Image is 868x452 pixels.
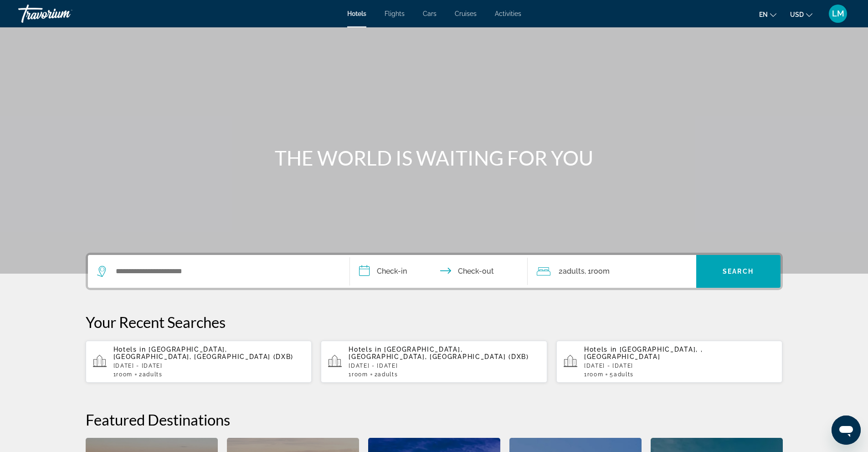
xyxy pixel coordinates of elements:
[790,11,804,18] span: USD
[584,363,776,369] p: [DATE] - [DATE]
[759,8,776,21] button: Change language
[614,371,634,378] span: Adults
[559,265,585,278] span: 2
[352,371,368,378] span: Room
[86,410,783,429] h2: Featured Destinations
[347,10,366,17] a: Hotels
[423,10,437,17] a: Cars
[143,371,163,378] span: Adults
[113,371,133,378] span: 1
[18,2,109,26] a: Travorium
[528,255,696,288] button: Travelers: 2 adults, 0 children
[375,371,398,378] span: 2
[832,9,844,18] span: LM
[385,10,405,17] a: Flights
[584,346,703,360] span: [GEOGRAPHIC_DATA], , [GEOGRAPHIC_DATA]
[113,363,305,369] p: [DATE] - [DATE]
[321,340,547,383] button: Hotels in [GEOGRAPHIC_DATA], [GEOGRAPHIC_DATA], [GEOGRAPHIC_DATA] (DXB)[DATE] - [DATE]1Room2Adults
[563,267,585,275] span: Adults
[349,346,529,360] span: [GEOGRAPHIC_DATA], [GEOGRAPHIC_DATA], [GEOGRAPHIC_DATA] (DXB)
[116,371,133,378] span: Room
[759,11,768,18] span: en
[832,416,861,445] iframe: Button to launch messaging window
[591,267,610,275] span: Room
[139,371,163,378] span: 2
[826,4,850,23] button: User Menu
[113,346,294,360] span: [GEOGRAPHIC_DATA], [GEOGRAPHIC_DATA], [GEOGRAPHIC_DATA] (DXB)
[263,146,605,170] h1: THE WORLD IS WAITING FOR YOU
[86,313,783,331] p: Your Recent Searches
[88,255,781,288] div: Search widget
[723,268,754,275] span: Search
[455,10,477,17] a: Cruises
[349,371,368,378] span: 1
[495,10,521,17] a: Activities
[587,371,604,378] span: Room
[349,346,381,353] span: Hotels in
[584,371,603,378] span: 1
[790,8,812,21] button: Change currency
[378,371,398,378] span: Adults
[585,265,610,278] span: , 1
[350,255,528,288] button: Check in and out dates
[86,340,312,383] button: Hotels in [GEOGRAPHIC_DATA], [GEOGRAPHIC_DATA], [GEOGRAPHIC_DATA] (DXB)[DATE] - [DATE]1Room2Adults
[584,346,617,353] span: Hotels in
[113,346,146,353] span: Hotels in
[556,340,783,383] button: Hotels in [GEOGRAPHIC_DATA], , [GEOGRAPHIC_DATA][DATE] - [DATE]1Room5Adults
[696,255,781,288] button: Search
[349,363,540,369] p: [DATE] - [DATE]
[610,371,634,378] span: 5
